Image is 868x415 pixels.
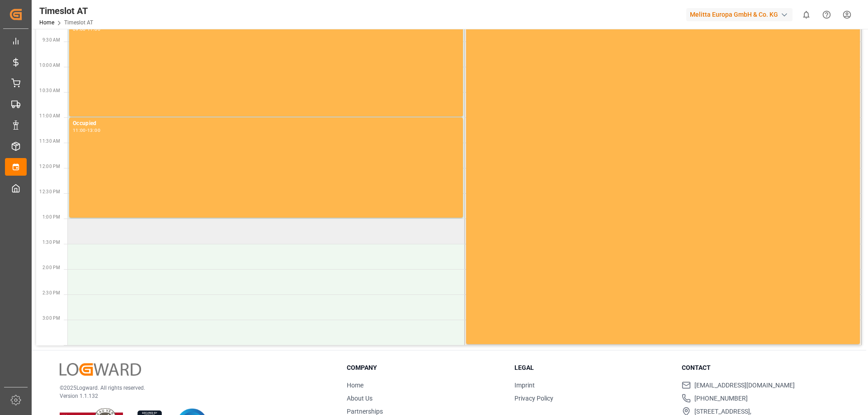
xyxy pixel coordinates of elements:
img: Logward Logo [60,363,141,376]
span: 10:00 AM [39,63,60,68]
span: 9:30 AM [42,37,60,42]
span: 11:30 AM [39,139,60,144]
a: Privacy Policy [514,395,553,402]
button: Melitta Europa GmbH & Co. KG [686,6,796,23]
button: Help Center [816,5,837,25]
a: Home [347,382,363,389]
h3: Company [347,363,503,373]
span: 12:00 PM [39,164,60,169]
h3: Legal [514,363,671,373]
a: Partnerships [347,408,383,415]
a: Home [39,19,54,26]
a: Imprint [514,382,535,389]
span: 3:00 PM [42,316,60,321]
a: About Us [347,395,373,402]
span: 1:00 PM [42,214,60,219]
div: - [86,128,87,132]
span: 10:30 AM [39,88,60,93]
h3: Contact [682,363,838,373]
span: [PHONE_NUMBER] [694,394,748,403]
div: 11:00 [73,128,86,132]
div: Melitta Europa GmbH & Co. KG [686,8,793,21]
span: 2:00 PM [42,265,60,270]
div: Occupied [73,119,459,128]
p: Version 1.1.132 [60,392,324,400]
div: Timeslot AT [39,4,93,18]
p: © 2025 Logward. All rights reserved. [60,384,324,392]
button: show 0 new notifications [796,5,816,25]
span: [EMAIL_ADDRESS][DOMAIN_NAME] [694,381,795,390]
span: 12:30 PM [39,189,60,194]
span: 2:30 PM [42,290,60,295]
span: 11:00 AM [39,113,60,118]
span: 1:30 PM [42,240,60,245]
div: 13:00 [87,128,100,132]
